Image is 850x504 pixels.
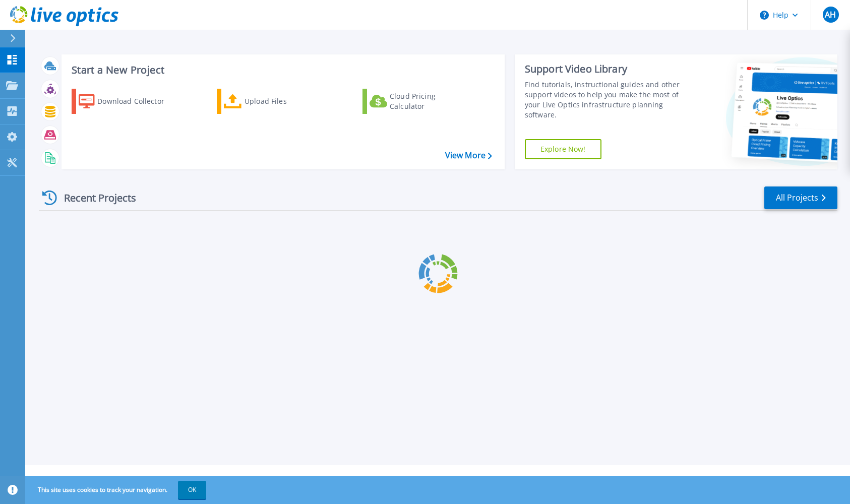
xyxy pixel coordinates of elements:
[178,481,206,499] button: OK
[764,186,837,209] a: All Projects
[217,89,329,114] a: Upload Files
[39,185,150,210] div: Recent Projects
[72,65,492,76] h3: Start a New Project
[525,139,601,159] a: Explore Now!
[245,91,325,111] div: Upload Files
[97,91,178,111] div: Download Collector
[525,62,688,76] div: Support Video Library
[525,80,688,120] div: Find tutorials, instructional guides and other support videos to help you make the most of your L...
[362,89,475,114] a: Cloud Pricing Calculator
[72,89,184,114] a: Download Collector
[390,91,470,111] div: Cloud Pricing Calculator
[825,11,836,19] span: AH
[28,481,206,499] span: This site uses cookies to track your navigation.
[445,151,492,160] a: View More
